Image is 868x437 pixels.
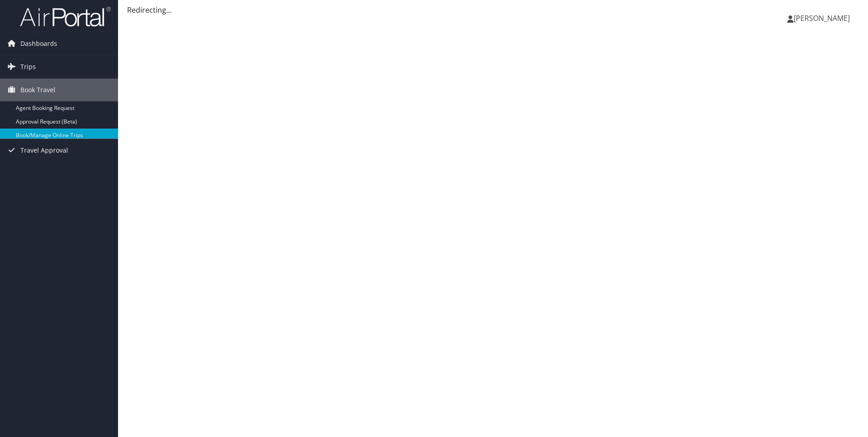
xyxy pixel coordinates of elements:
[20,32,57,55] span: Dashboards
[20,79,55,101] span: Book Travel
[20,6,111,27] img: airportal-logo.png
[787,5,859,32] a: [PERSON_NAME]
[20,55,36,78] span: Trips
[20,139,68,162] span: Travel Approval
[794,13,850,23] span: [PERSON_NAME]
[127,5,859,15] div: Redirecting...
